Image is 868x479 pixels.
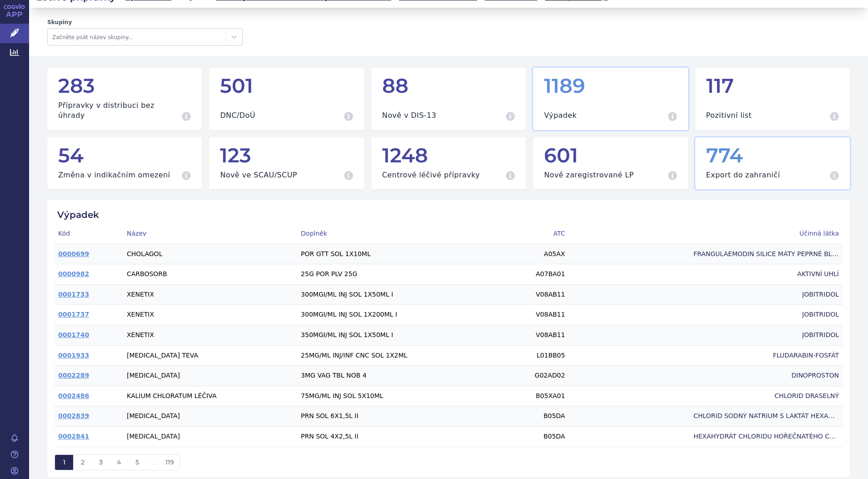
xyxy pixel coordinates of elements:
h3: Výpadek [544,111,577,121]
td: V08AB11 [501,325,569,345]
span: HEXAHYDRÁT CHLORIDU HOŘEČNATÉHO CHLORID SODNÝ DIHYDRÁT CHLORIDU VÁPENATÉHO IKODEXTRIN NATRIUM S L... [693,432,839,441]
span: 119 [165,458,174,466]
span: 5 [135,458,139,466]
h3: Změna v indikačním omezení [58,170,170,180]
div: 1248 [382,145,515,166]
span: FLUDARABIN-FOSFÁT [773,351,839,360]
button: ... [146,455,160,470]
td: B05DA [501,426,569,447]
a: 0001733 [58,291,89,298]
h3: Export do zahraničí [706,170,780,180]
div: 88 [382,75,515,97]
td: XENETIX [123,325,297,345]
span: 3 [99,458,103,466]
a: 0001740 [58,331,89,338]
span: ... [151,458,155,466]
button: 3 [91,455,110,470]
h3: Nově zaregistrované LP [544,170,634,180]
div: Začněte psát název skupiny... [52,31,221,43]
a: 0001737 [58,311,89,318]
th: Kód [55,224,123,244]
a: 0002289 [58,372,89,379]
span: CHLORID SODNÝ NATRIUM S LAKTÁT HEXAHYDRÁT CHLORIDU HOŘEČNATÉHO DIHYDRÁT CHLORIDU VÁPENATÉHO IKODE... [693,412,839,421]
td: 350MGI/ML INJ SOL 1X50ML I [297,325,501,345]
h3: DNC/DoÚ [220,111,255,121]
td: [MEDICAL_DATA] [123,426,297,447]
span: JOBITRIDOL [802,331,839,340]
th: Účinná látka [569,224,843,244]
td: 300MGI/ML INJ SOL 1X50ML I [297,284,501,305]
td: A07BA01 [501,264,569,285]
td: A05AX [501,244,569,264]
div: 54 [58,145,191,166]
td: PRN SOL 4X2,5L II [297,426,501,447]
h3: Nově ve SCAU/SCUP [220,170,297,180]
td: [MEDICAL_DATA] [123,366,297,386]
span: 1 [63,458,65,466]
span: DINOPROSTON [791,371,839,380]
td: V08AB11 [501,284,569,305]
span: JOBITRIDOL [802,310,839,319]
a: 0000699 [58,250,89,257]
a: 0002839 [58,412,89,419]
td: PRN SOL 6X1,5L II [297,406,501,427]
td: 25MG/ML INJ/INF CNC SOL 1X2ML [297,345,501,366]
td: 300MGI/ML INJ SOL 1X200ML I [297,305,501,325]
div: 123 [220,145,353,166]
td: CARBOSORB [123,264,297,285]
span: FRANGULAEMODIN SILICE MÁTY PEPRNÉ BLAHOVIČNÍKOVÁ SILICE PIGMENTY ODDENKU KURKUMY DLOUHÉ MAGNESIUM... [693,250,839,259]
span: JOBITRIDOL [802,290,839,299]
a: 0002841 [58,433,89,440]
div: 774 [706,145,839,166]
h3: Pozitivní list [706,111,752,121]
td: POR GTT SOL 1X10ML [297,244,501,264]
button: 5 [128,455,146,470]
td: 25G POR PLV 25G [297,264,501,285]
th: ATC [501,224,569,244]
div: 1189 [544,75,677,97]
h2: Výpadek [55,209,843,220]
h3: Přípravky v distribuci bez úhrady [58,101,180,121]
td: KALIUM CHLORATUM LÉČIVA [123,386,297,406]
span: AKTIVNÍ UHLÍ [797,270,839,279]
div: 501 [220,75,353,97]
td: [MEDICAL_DATA] TEVA [123,345,297,366]
td: XENETIX [123,305,297,325]
div: 601 [544,145,677,166]
td: [MEDICAL_DATA] [123,406,297,427]
td: L01BB05 [501,345,569,366]
span: 4 [117,458,121,466]
td: B05XA01 [501,386,569,406]
td: V08AB11 [501,305,569,325]
a: 0000982 [58,270,89,277]
label: Skupiny [47,19,243,26]
button: 1 [55,455,73,470]
td: CHOLAGOL [123,244,297,264]
td: 3MG VAG TBL NOB 4 [297,366,501,386]
h3: Nově v DIS-13 [382,111,436,121]
th: Název [123,224,297,244]
span: CHLORID DRASELNÝ [774,392,839,401]
td: 75MG/ML INJ SOL 5X10ML [297,386,501,406]
span: 2 [81,458,85,466]
a: 0002486 [58,392,89,399]
td: B05DA [501,406,569,427]
a: 0001933 [58,352,89,359]
th: Doplněk [297,224,501,244]
button: 119 [160,455,180,470]
td: G02AD02 [501,366,569,386]
button: 2 [73,455,91,470]
td: XENETIX [123,284,297,305]
h3: Centrové léčivé přípravky [382,170,480,180]
div: 117 [706,75,839,97]
div: 283 [58,75,191,97]
button: 4 [110,455,128,470]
